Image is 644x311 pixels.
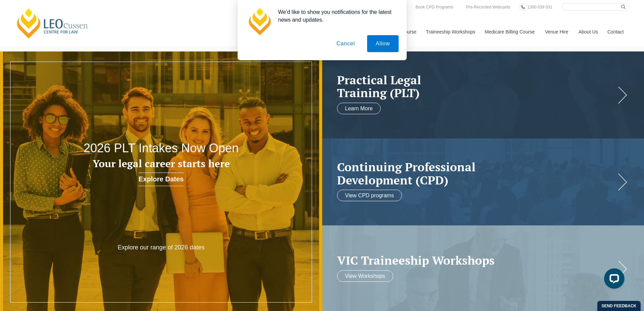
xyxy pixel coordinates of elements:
[367,35,398,52] button: Allow
[337,73,616,99] h2: Practical Legal Training (PLT)
[337,270,393,282] a: View Workshops
[599,266,627,294] iframe: LiveChat chat widget
[337,73,616,99] a: Practical LegalTraining (PLT)
[139,173,184,186] a: Explore Dates
[337,160,616,186] a: Continuing ProfessionalDevelopment (CPD)
[337,190,402,201] a: View CPD programs
[337,160,616,186] h2: Continuing Professional Development (CPD)
[337,254,616,267] a: VIC Traineeship Workshops
[65,141,258,155] h2: 2026 PLT Intakes Now Open
[246,8,273,35] img: notification icon
[328,35,363,52] button: Cancel
[65,158,258,169] h3: Your legal career starts here
[273,8,399,24] div: We'd like to show you notifications for the latest news and updates.
[97,244,225,251] p: Explore our range of 2026 dates
[337,103,381,114] a: Learn More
